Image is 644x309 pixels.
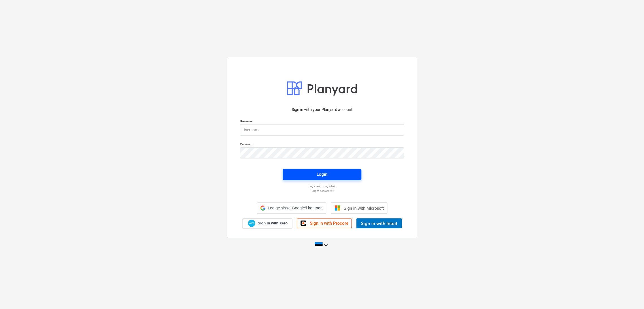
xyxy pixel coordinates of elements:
[257,202,326,214] div: Logige sisse Google’i kontoga
[323,242,329,248] i: keyboard_arrow_down
[240,107,404,113] p: Sign in with your Planyard account
[240,124,404,136] input: Username
[310,221,348,226] span: Sign in with Procore
[240,119,404,124] p: Username
[334,205,340,211] img: Microsoft logo
[297,218,352,228] a: Sign in with Procore
[258,221,287,226] span: Sign in with Xero
[248,220,255,227] img: Xero logo
[268,206,323,210] span: Logige sisse Google’i kontoga
[283,169,361,180] button: Login
[317,171,327,178] div: Login
[240,142,404,147] p: Password
[242,218,293,228] a: Sign in with Xero
[237,184,407,188] a: Log in with magic link
[344,206,384,211] span: Sign in with Microsoft
[237,189,407,193] a: Forgot password?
